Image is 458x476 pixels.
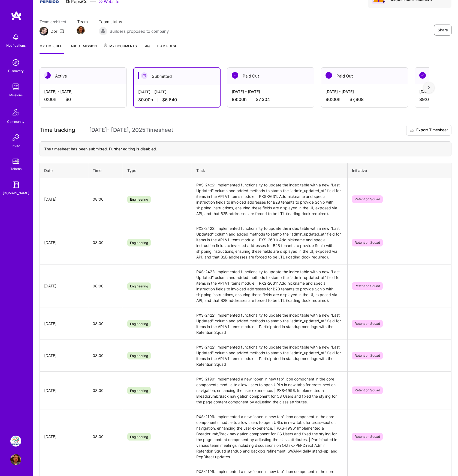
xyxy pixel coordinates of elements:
td: 08:00 [88,221,123,264]
img: logo [11,11,22,21]
th: Initiative [348,163,451,178]
span: Retention Squad [352,386,383,394]
img: Active [44,72,51,79]
img: Community [9,106,22,119]
th: Task [192,163,348,178]
div: Paid Out [321,68,408,84]
span: Team status [99,19,169,25]
img: Invite [10,132,21,143]
div: [DATE] [44,321,84,326]
span: $0 [65,97,71,102]
div: Discovery [8,68,24,74]
img: guide book [10,179,21,190]
span: Engineering [127,387,151,394]
div: [DATE] - [DATE] [138,89,216,95]
div: 0:00 h [44,97,122,102]
span: Builders proposed to company [110,28,169,34]
th: Time [88,163,123,178]
div: [DOMAIN_NAME] [3,190,29,196]
div: Active [40,68,126,84]
img: Paid Out [326,72,332,79]
img: Team Architect [40,27,48,35]
td: PXS-2422: Implemented functionality to update the index table with a new "Last Updated" column an... [192,264,348,308]
span: Retention Squad [352,433,383,441]
span: Share [438,27,448,33]
img: discovery [10,57,21,68]
span: Team [77,19,88,25]
div: Notifications [6,43,26,48]
div: [DATE] - [DATE] [232,89,310,94]
img: User Avatar [10,454,21,465]
div: [DATE] - [DATE] [326,89,403,94]
img: right [428,86,430,90]
div: [DATE] [44,196,84,202]
a: Team Member Avatar [77,26,84,35]
span: Engineering [127,196,151,203]
td: 08:00 [88,178,123,221]
div: Missions [9,92,23,98]
img: Team Member Avatar [77,26,85,34]
a: My timesheet [40,43,64,54]
img: teamwork [10,81,21,92]
span: Retention Squad [352,352,383,359]
img: bell [10,32,21,43]
span: Retention Squad [352,282,383,290]
img: Paid Out [419,72,426,79]
span: Team Pulse [156,44,177,48]
img: Builders proposed to company [99,27,107,35]
span: Engineering [127,433,151,441]
div: Community [7,119,25,124]
div: Submitted [134,68,220,85]
i: icon Download [410,127,414,133]
th: Date [40,163,88,178]
a: My Documents [103,43,137,54]
span: Engineering [127,320,151,328]
span: My Documents [103,43,137,49]
td: PXS-2199: Implemented a new "open in new tab" icon component in the core components module to all... [192,409,348,464]
th: Type [123,163,192,178]
span: $7,968 [349,97,364,102]
button: Share [434,25,451,35]
img: tokens [13,159,19,164]
div: Tokens [10,166,22,172]
div: [DATE] - [DATE] [44,89,122,94]
a: About Mission [71,43,97,54]
div: The timesheet has been submitted. Further editing is disabled. [40,141,451,156]
td: 08:00 [88,409,123,464]
img: PepsiCo - Elixir Dev - Retail Technology [10,436,21,447]
td: PXS-2422: Implemented functionality to update the index table with a new "Last Updated" column an... [192,308,348,340]
span: $6,640 [162,97,177,103]
a: FAQ [143,43,150,54]
div: Dor [50,28,58,34]
span: $7,304 [256,97,270,102]
td: 08:00 [88,264,123,308]
div: Invite [12,143,20,149]
td: PXS-2422: Implemented functionality to update the index table with a new "Last Updated" column an... [192,221,348,264]
span: Retention Squad [352,239,383,246]
span: Retention Squad [352,195,383,203]
a: Team Pulse [156,43,177,54]
td: 08:00 [88,308,123,340]
div: 88:00 h [232,97,310,102]
span: Team architect [40,19,66,25]
td: PXS-2422: Implemented functionality to update the index table with a new "Last Updated" column an... [192,340,348,371]
img: Submitted [141,72,147,79]
td: 08:00 [88,340,123,371]
i: icon Mail [60,29,64,33]
div: [DATE] [44,388,84,393]
span: Retention Squad [352,320,383,328]
span: Engineering [127,282,151,290]
td: 08:00 [88,371,123,409]
span: Engineering [127,239,151,246]
td: PXS-2199: Implemented a new "open in new tab" icon component in the core components module to all... [192,371,348,409]
td: PXS-2422: Implemented functionality to update the index table with a new "Last Updated" column an... [192,178,348,221]
div: [DATE] [44,240,84,245]
a: PepsiCo - Elixir Dev - Retail Technology [9,436,23,447]
img: Paid Out [232,72,238,79]
span: Time tracking [40,127,75,133]
div: 96:00 h [326,97,403,102]
div: [DATE] [44,353,84,358]
div: 80:00 h [138,97,216,103]
span: [DATE] - [DATE] , 2025 Timesheet [89,127,173,133]
div: [DATE] [44,283,84,289]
